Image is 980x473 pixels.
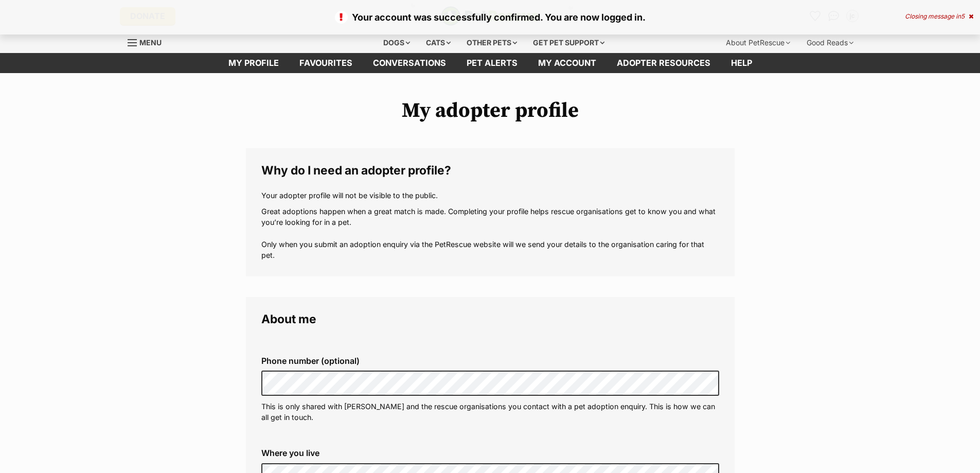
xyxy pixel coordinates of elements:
p: Great adoptions happen when a great match is made. Completing your profile helps rescue organisat... [261,206,719,261]
div: Other pets [459,32,524,53]
h1: My adopter profile [246,99,735,122]
a: Pet alerts [456,53,528,73]
a: conversations [363,53,456,73]
span: Menu [139,38,162,47]
label: Phone number (optional) [261,356,719,365]
p: This is only shared with [PERSON_NAME] and the rescue organisations you contact with a pet adopti... [261,401,719,423]
legend: Why do I need an adopter profile? [261,164,719,177]
a: Menu [128,32,169,51]
a: My profile [218,53,289,73]
a: Favourites [289,53,363,73]
div: Get pet support [526,32,612,53]
fieldset: Why do I need an adopter profile? [246,148,735,276]
a: Help [721,53,762,73]
div: Dogs [376,32,417,53]
div: Cats [419,32,458,53]
p: Your adopter profile will not be visible to the public. [261,190,719,201]
div: Good Reads [799,32,861,53]
a: My account [528,53,607,73]
div: About PetRescue [719,32,797,53]
a: Adopter resources [607,53,721,73]
label: Where you live [261,448,719,458]
legend: About me [261,312,719,326]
